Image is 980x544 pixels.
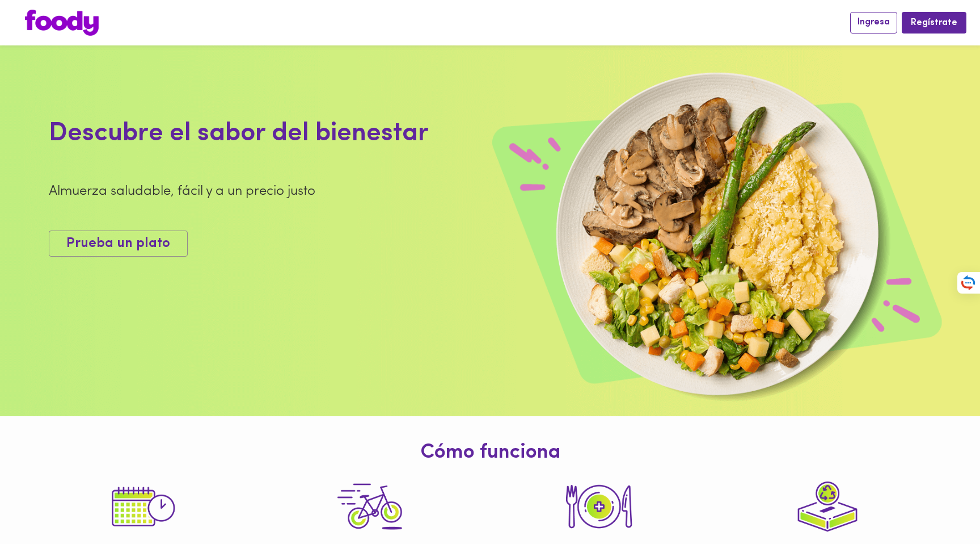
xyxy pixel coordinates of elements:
[330,470,409,544] img: tutorial-step-3.png
[850,12,897,33] button: Ingresa
[49,231,188,257] button: Prueba un plato
[25,10,99,36] img: logo.png
[102,470,181,544] img: tutorial-step-1.png
[902,12,966,33] button: Regístrate
[788,470,867,544] img: tutorial-step-4.png
[911,18,957,28] span: Regístrate
[9,442,971,465] h1: Cómo funciona
[49,115,637,153] div: Descubre el sabor del bienestar
[914,478,969,533] iframe: Messagebird Livechat Widget
[857,17,890,28] span: Ingresa
[559,470,639,544] img: tutorial-step-2.png
[66,236,170,252] span: Prueba un plato
[49,182,637,201] div: Almuerza saludable, fácil y a un precio justo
